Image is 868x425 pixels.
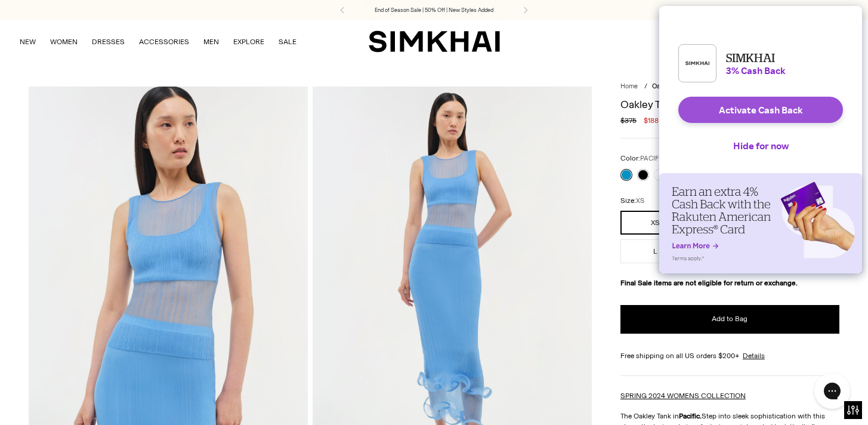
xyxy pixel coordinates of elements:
span: XS [636,197,644,205]
a: SALE [279,29,296,55]
a: ACCESSORIES [139,29,189,55]
div: / [644,82,647,92]
button: L [620,239,690,263]
a: DRESSES [92,29,125,55]
label: Size: [620,195,644,207]
a: Details [743,350,765,361]
a: SPRING 2024 WOMENS COLLECTION [620,392,746,400]
a: NEW [20,29,36,55]
a: SIMKHAI [369,30,500,53]
s: $375 [620,115,637,126]
label: Color: [620,153,665,164]
a: Home [620,82,638,90]
div: Free shipping on all US orders $200+ [620,350,839,361]
nav: breadcrumbs [620,82,839,92]
a: WOMEN [50,29,78,55]
button: XS [620,211,690,235]
button: Add to Bag [620,305,839,334]
span: Add to Bag [712,314,747,324]
iframe: Gorgias live chat messenger [808,369,856,413]
a: End of Season Sale | 50% Off | New Styles Added [375,6,493,14]
a: EXPLORE [233,29,264,55]
strong: Final Sale items are not eligible for return or exchange. [620,279,798,287]
span: PACIFIC [640,155,665,162]
h1: Oakley Tank [620,99,839,110]
span: Oakley Tank [652,82,688,90]
strong: Pacific. [679,412,702,420]
span: $188 [644,115,659,126]
a: MEN [203,29,219,55]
